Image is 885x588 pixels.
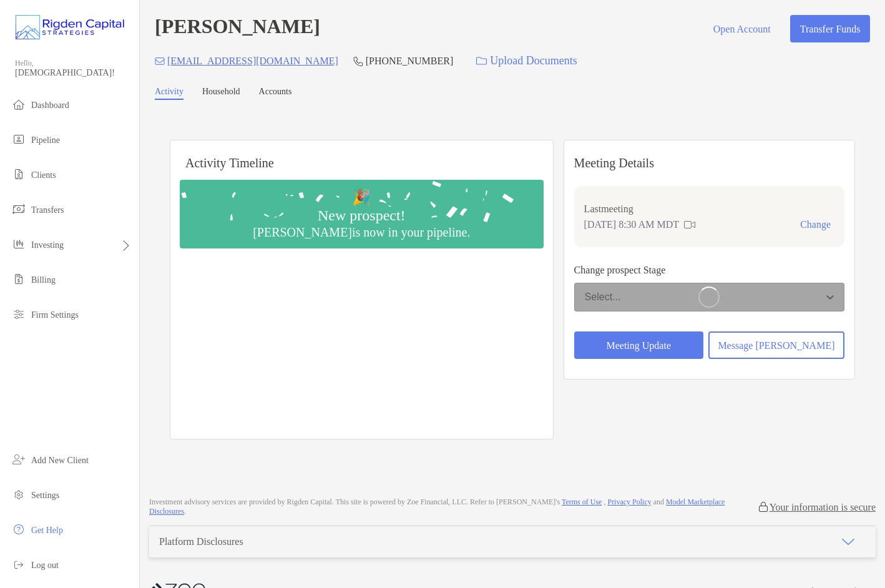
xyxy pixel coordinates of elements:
img: communication type [684,220,695,230]
p: Your information is secure [770,501,876,513]
img: Zoe Logo [15,5,124,50]
p: Investment advisory services are provided by Rigden Capital . This site is powered by Zoe Financi... [149,497,757,516]
span: Clients [31,170,56,180]
button: Open Account [703,15,780,42]
div: [PERSON_NAME] is now in your pipeline. [248,225,475,240]
a: Model Marketplace Disclosures [149,497,725,516]
span: Transfers [31,205,64,215]
span: Billing [31,275,56,285]
div: New prospect! [313,207,411,225]
button: Message [PERSON_NAME] [708,331,844,359]
a: Accounts [259,87,292,100]
p: Change prospect Stage [574,262,844,278]
img: dashboard icon [11,97,26,112]
span: Settings [31,491,59,500]
span: [DEMOGRAPHIC_DATA]! [15,68,132,78]
img: firm-settings icon [11,306,26,321]
h4: [PERSON_NAME] [155,15,320,42]
img: add_new_client icon [11,452,26,467]
img: logout icon [11,557,26,572]
img: Email Icon [155,57,165,65]
img: icon arrow [841,534,856,549]
a: Upload Documents [468,47,585,74]
span: Log out [31,561,59,570]
button: Change [796,218,834,231]
span: Dashboard [31,100,69,110]
a: Activity [155,87,183,100]
span: Get Help [31,526,63,535]
p: [PHONE_NUMBER] [366,53,453,69]
span: Investing [31,240,64,250]
span: Add New Client [31,456,89,465]
a: Privacy Policy [607,497,651,506]
p: [DATE] 8:30 AM MDT [584,217,679,232]
span: Pipeline [31,135,60,145]
span: Firm Settings [31,310,79,320]
a: Household [202,87,240,100]
img: get-help icon [11,522,26,537]
img: clients icon [11,167,26,182]
p: Last meeting [584,201,834,217]
img: pipeline icon [11,132,26,147]
h6: Activity Timeline [170,140,553,170]
div: 🎉 [347,189,376,207]
div: Platform Disclosures [159,536,243,547]
button: Transfer Funds [790,15,870,42]
button: Meeting Update [574,331,703,359]
img: investing icon [11,237,26,252]
img: button icon [476,57,487,66]
p: Meeting Details [574,155,844,171]
img: transfers icon [11,202,26,217]
a: Terms of Use [562,497,602,506]
img: Phone Icon [353,56,363,66]
p: [EMAIL_ADDRESS][DOMAIN_NAME] [167,53,338,69]
img: billing icon [11,272,26,287]
img: settings icon [11,487,26,502]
